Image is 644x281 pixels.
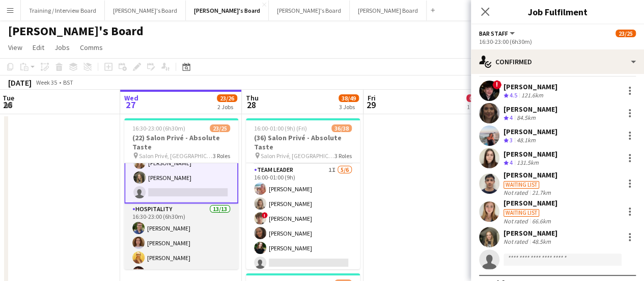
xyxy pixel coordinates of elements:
h3: (22) Salon Privé - Absolute Taste [124,133,238,151]
span: 4 [510,159,513,166]
span: 29 [366,99,376,111]
div: 48.5km [530,238,553,245]
div: [PERSON_NAME] [503,127,557,136]
button: [PERSON_NAME]'s Board [186,1,269,20]
h3: (36) Salon Privé - Absolute Taste [246,133,360,151]
div: 1 Job [467,103,480,111]
span: 16:30-23:00 (6h30m) [132,124,185,132]
span: ! [262,212,268,218]
span: 38/49 [339,94,359,102]
span: 16:00-01:00 (9h) (Fri) [254,124,307,132]
span: 23/25 [615,30,636,37]
div: 121.6km [519,91,545,100]
div: 3 Jobs [339,103,358,111]
div: 16:30-23:00 (6h30m) [479,38,636,45]
div: [PERSON_NAME] [503,82,557,91]
a: Comms [76,41,107,54]
span: Tue [3,93,14,103]
span: 4.5 [510,91,517,99]
span: 3 [510,136,513,144]
span: Salon Privé, [GEOGRAPHIC_DATA] [139,152,213,160]
span: 3 Roles [213,152,230,160]
div: Waiting list [503,209,539,217]
div: [PERSON_NAME] [503,170,557,180]
div: Confirmed [471,49,644,74]
div: Not rated [503,217,530,225]
span: ! [492,80,501,89]
span: 28 [244,99,259,111]
h1: [PERSON_NAME]'s Board [8,23,144,39]
span: 23/25 [210,124,230,132]
button: Training / Interview Board [21,1,105,20]
button: [PERSON_NAME] Board [350,1,427,20]
div: Not rated [503,238,530,245]
div: 66.6km [530,217,553,225]
span: 23/26 [217,94,237,102]
a: View [4,41,26,54]
h3: Job Fulfilment [471,5,644,18]
span: Fri [368,93,376,103]
span: 36/38 [331,124,352,132]
div: [PERSON_NAME] [503,105,557,114]
span: 4 [510,114,513,121]
div: Waiting list [503,181,539,189]
span: 26 [1,99,14,111]
div: [PERSON_NAME] [503,228,557,238]
span: View [8,43,22,52]
div: [PERSON_NAME] [503,149,557,159]
div: Not rated [503,189,530,196]
div: 21.7km [530,189,553,196]
div: 84.5km [515,114,538,122]
span: 27 [123,99,138,111]
button: [PERSON_NAME]'s Board [105,1,186,20]
div: 2 Jobs [217,103,237,111]
span: Thu [246,93,259,103]
a: Edit [29,41,48,54]
span: Salon Privé, [GEOGRAPHIC_DATA] [261,152,334,160]
div: [PERSON_NAME] [503,198,557,208]
button: [PERSON_NAME]'s Board [269,1,350,20]
span: Edit [33,43,44,52]
a: Jobs [50,41,74,54]
span: Jobs [54,43,70,52]
span: Week 35 [34,79,59,86]
span: Comms [80,43,103,52]
div: BST [63,79,73,86]
span: 3 Roles [334,152,352,160]
div: [DATE] [8,78,32,88]
span: Wed [124,93,138,103]
div: 48.1km [515,136,538,145]
app-card-role: TEAM LEADER1I5/616:00-01:00 (9h)[PERSON_NAME][PERSON_NAME]![PERSON_NAME][PERSON_NAME][PERSON_NAME] [246,164,360,273]
button: BAR STAFF [479,30,516,37]
div: 131.5km [515,159,541,167]
span: 0/1 [466,94,481,102]
app-job-card: 16:30-23:00 (6h30m)23/25(22) Salon Privé - Absolute Taste Salon Privé, [GEOGRAPHIC_DATA]3 Roles[P... [124,118,238,269]
app-job-card: 16:00-01:00 (9h) (Fri)36/38(36) Salon Privé - Absolute Taste Salon Privé, [GEOGRAPHIC_DATA]3 Role... [246,118,360,269]
span: BAR STAFF [479,30,508,37]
